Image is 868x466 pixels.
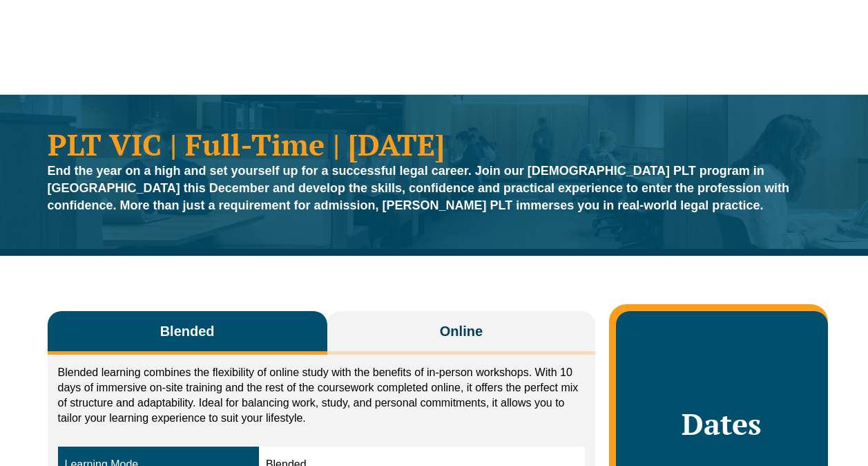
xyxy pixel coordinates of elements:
[160,321,215,341] span: Blended
[440,321,483,341] span: Online
[48,164,790,212] strong: End the year on a high and set yourself up for a successful legal career. Join our [DEMOGRAPHIC_D...
[48,129,821,159] h1: PLT VIC | Full-Time | [DATE]
[630,407,813,441] h2: Dates
[58,365,586,426] p: Blended learning combines the flexibility of online study with the benefits of in-person workshop...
